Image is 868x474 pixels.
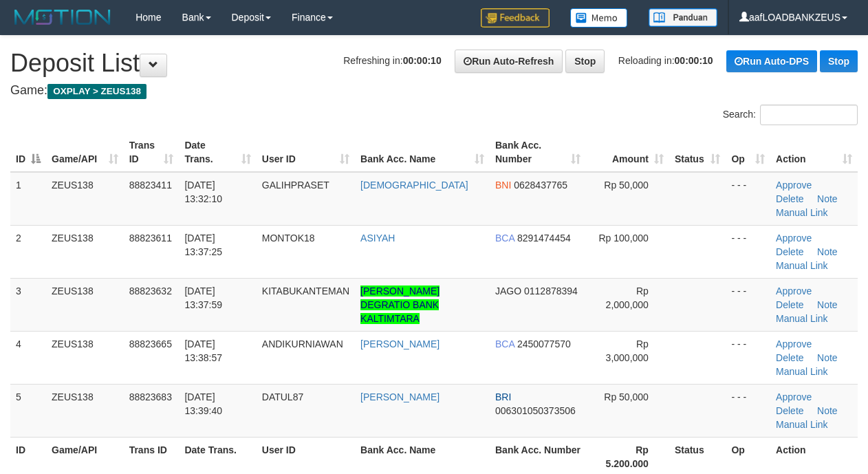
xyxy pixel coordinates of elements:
[262,233,315,244] span: MONTOK18
[10,278,46,331] td: 3
[726,225,770,278] td: - - -
[517,233,571,244] span: Copy 8291474454 to clipboard
[776,233,812,244] a: Approve
[817,299,838,310] a: Note
[776,405,803,416] a: Delete
[770,133,858,172] th: Action: activate to sort column ascending
[726,172,770,226] td: - - -
[262,338,343,349] span: ANDIKURNIAWAN
[184,391,222,416] span: [DATE] 13:39:40
[776,313,828,324] a: Manual Link
[604,391,649,402] span: Rp 50,000
[10,225,46,278] td: 2
[723,105,858,125] label: Search:
[10,384,46,437] td: 5
[817,246,838,257] a: Note
[726,278,770,331] td: - - -
[262,391,303,402] span: DATUL87
[517,338,571,349] span: Copy 2450077570 to clipboard
[10,172,46,226] td: 1
[47,84,147,99] span: OXPLAY > ZEUS138
[776,207,828,218] a: Manual Link
[495,180,511,191] span: BNI
[495,286,521,297] span: JAGO
[514,180,567,191] span: Copy 0628437765 to clipboard
[606,286,649,310] span: Rp 2,000,000
[10,133,46,172] th: ID: activate to sort column descending
[179,133,256,172] th: Date Trans.: activate to sort column ascending
[360,286,440,324] a: [PERSON_NAME] DEGRATIO BANK KALTIMTARA
[604,180,649,191] span: Rp 50,000
[776,366,828,377] a: Manual Link
[481,8,550,28] img: Feedback.jpg
[726,384,770,437] td: - - -
[184,286,222,310] span: [DATE] 13:37:59
[46,225,124,278] td: ZEUS138
[524,286,578,297] span: Copy 0112878394 to clipboard
[262,180,329,191] span: GALIHPRASET
[124,133,180,172] th: Trans ID: activate to sort column ascending
[817,352,838,363] a: Note
[776,338,812,349] a: Approve
[490,133,586,172] th: Bank Acc. Number: activate to sort column ascending
[46,331,124,384] td: ZEUS138
[360,233,395,244] a: ASIYAH
[776,260,828,271] a: Manual Link
[129,233,172,244] span: 88823611
[776,246,803,257] a: Delete
[586,133,669,172] th: Amount: activate to sort column ascending
[817,193,838,204] a: Note
[360,180,468,191] a: [DEMOGRAPHIC_DATA]
[10,50,858,77] h1: Deposit List
[403,55,442,66] strong: 00:00:10
[46,278,124,331] td: ZEUS138
[10,84,858,98] h4: Game:
[184,180,222,204] span: [DATE] 13:32:10
[820,50,858,72] a: Stop
[495,233,514,244] span: BCA
[495,391,511,402] span: BRI
[776,419,828,430] a: Manual Link
[495,338,514,349] span: BCA
[343,55,441,66] span: Refreshing in:
[129,286,172,297] span: 88823632
[776,391,812,402] a: Approve
[598,233,648,244] span: Rp 100,000
[776,352,803,363] a: Delete
[257,133,355,172] th: User ID: activate to sort column ascending
[726,50,817,72] a: Run Auto-DPS
[184,233,222,257] span: [DATE] 13:37:25
[776,286,812,297] a: Approve
[817,405,838,416] a: Note
[129,391,172,402] span: 88823683
[46,384,124,437] td: ZEUS138
[618,55,713,66] span: Reloading in:
[570,8,628,28] img: Button%20Memo.svg
[726,133,770,172] th: Op: activate to sort column ascending
[360,338,440,349] a: [PERSON_NAME]
[129,180,172,191] span: 88823411
[776,299,803,310] a: Delete
[10,7,115,28] img: MOTION_logo.png
[495,405,576,416] span: Copy 006301050373506 to clipboard
[262,286,349,297] span: KITABUKANTEMAN
[129,338,172,349] span: 88823665
[455,50,563,73] a: Run Auto-Refresh
[776,180,812,191] a: Approve
[360,391,440,402] a: [PERSON_NAME]
[675,55,713,66] strong: 00:00:10
[726,331,770,384] td: - - -
[565,50,605,73] a: Stop
[355,133,490,172] th: Bank Acc. Name: activate to sort column ascending
[184,338,222,363] span: [DATE] 13:38:57
[46,133,124,172] th: Game/API: activate to sort column ascending
[10,331,46,384] td: 4
[46,172,124,226] td: ZEUS138
[649,8,717,27] img: panduan.png
[776,193,803,204] a: Delete
[606,338,649,363] span: Rp 3,000,000
[760,105,858,125] input: Search:
[669,133,726,172] th: Status: activate to sort column ascending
